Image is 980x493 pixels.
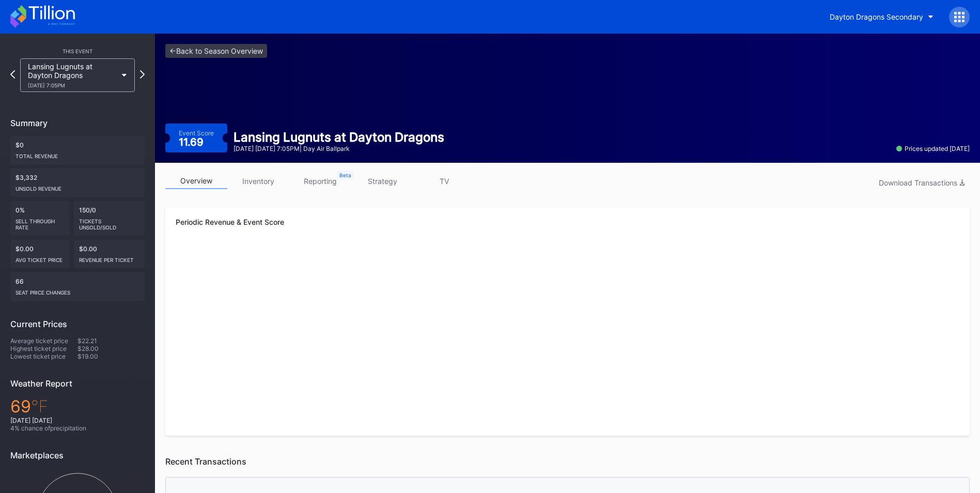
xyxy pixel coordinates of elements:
div: Event Score [179,129,214,137]
div: Lansing Lugnuts at Dayton Dragons [234,130,444,145]
div: $3,332 [10,168,145,197]
a: strategy [351,173,413,189]
div: 69 [10,396,145,417]
div: $0 [10,136,145,164]
div: Lansing Lugnuts at Dayton Dragons [28,62,117,88]
div: 0% [10,201,70,236]
div: Tickets Unsold/Sold [79,214,140,230]
div: Lowest ticket price [10,352,77,360]
div: Sell Through Rate [15,214,65,230]
a: reporting [289,173,351,189]
svg: Chart title [176,348,959,425]
div: Total Revenue [15,149,139,159]
a: TV [413,173,475,189]
svg: Chart title [176,244,959,348]
button: Dayton Dragons Secondary [822,7,941,26]
div: Periodic Revenue & Event Score [176,218,959,226]
div: Prices updated [DATE] [896,145,970,152]
div: Summary [10,118,145,128]
div: [DATE] [DATE] [10,417,145,424]
div: Average ticket price [10,337,77,345]
div: $19.00 [77,352,145,360]
div: Unsold Revenue [15,181,139,192]
div: $0.00 [74,240,145,268]
a: overview [165,173,227,189]
a: inventory [227,173,289,189]
div: Current Prices [10,319,145,329]
div: seat price changes [15,285,139,296]
div: Marketplaces [10,450,145,460]
span: ℉ [31,396,48,417]
div: 150/0 [74,201,145,236]
div: Highest ticket price [10,345,77,352]
div: Download Transactions [879,178,965,187]
button: Download Transactions [874,176,970,190]
a: <-Back to Season Overview [165,44,267,58]
div: [DATE] 7:05PM [28,82,117,88]
div: Dayton Dragons Secondary [830,12,923,21]
div: 66 [10,272,145,301]
div: 11.69 [179,137,206,147]
div: This Event [10,48,145,54]
div: $22.21 [77,337,145,345]
div: [DATE] [DATE] 7:05PM | Day Air Ballpark [234,145,444,152]
div: Avg ticket price [15,253,65,263]
div: $0.00 [10,240,70,268]
div: $28.00 [77,345,145,352]
div: Recent Transactions [165,456,970,467]
div: Revenue per ticket [79,253,140,263]
div: Weather Report [10,378,145,389]
div: 4 % chance of precipitation [10,424,145,432]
